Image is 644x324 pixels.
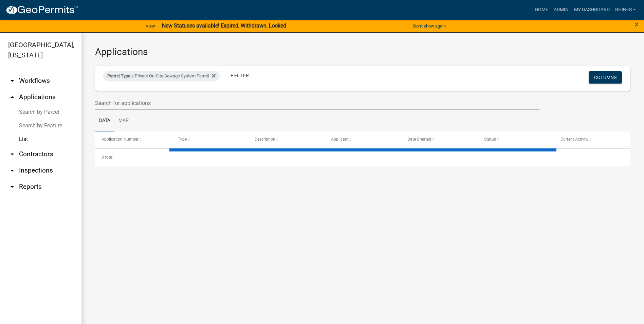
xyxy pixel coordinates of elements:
[162,22,286,29] strong: New Statuses available! Expired, Withdrawn, Locked
[634,20,639,29] span: ×
[8,93,16,101] i: arrow_drop_up
[554,131,630,148] datatable-header-cell: Current Activity
[532,3,551,16] a: Home
[178,137,187,142] span: Type
[95,149,630,166] div: 0 total
[331,137,349,142] span: Applicant
[571,3,612,16] a: My Dashboard
[143,20,158,32] a: View
[634,20,639,29] button: Close
[612,3,639,16] a: bhines
[103,71,220,82] div: is Private On-Site Sewage System Permit
[255,137,275,142] span: Description
[484,137,496,142] span: Status
[225,69,254,82] a: + Filter
[8,166,16,175] i: arrow_drop_down
[95,96,539,110] input: Search for applications
[589,71,622,84] button: Columns
[410,20,448,32] button: Don't show again
[407,137,431,142] span: Date Created
[95,131,171,148] datatable-header-cell: Application Number
[248,131,325,148] datatable-header-cell: Description
[8,77,16,85] i: arrow_drop_down
[102,137,139,142] span: Application Number
[107,73,130,78] span: Permit Type
[171,131,248,148] datatable-header-cell: Type
[325,131,401,148] datatable-header-cell: Applicant
[551,3,571,16] a: Admin
[8,150,16,158] i: arrow_drop_down
[95,110,114,132] a: Data
[401,131,477,148] datatable-header-cell: Date Created
[95,46,630,58] h3: Applications
[477,131,554,148] datatable-header-cell: Status
[560,137,589,142] span: Current Activity
[114,110,133,132] a: Map
[8,183,16,191] i: arrow_drop_down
